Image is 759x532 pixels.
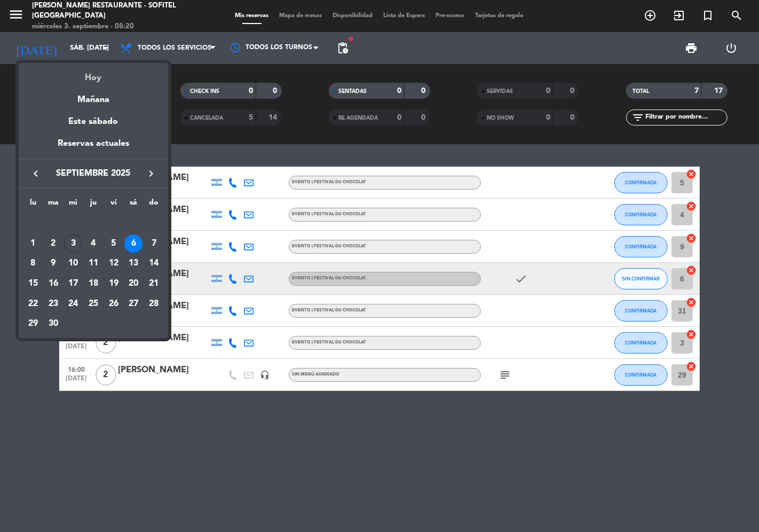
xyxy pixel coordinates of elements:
div: 2 [44,234,62,253]
div: Hoy [19,63,168,85]
th: martes [43,197,64,213]
td: 10 de septiembre de 2025 [63,254,83,274]
div: 8 [24,254,42,272]
td: 19 de septiembre de 2025 [104,273,124,294]
div: Este sábado [19,107,168,137]
div: 21 [145,275,163,293]
div: 22 [24,295,42,313]
td: 5 de septiembre de 2025 [104,233,124,254]
td: 29 de septiembre de 2025 [23,314,43,334]
div: 7 [145,234,163,253]
div: 23 [44,295,62,313]
th: sábado [124,197,144,213]
div: 17 [64,275,82,293]
td: 27 de septiembre de 2025 [124,294,144,314]
th: miércoles [63,197,83,213]
td: 12 de septiembre de 2025 [104,254,124,274]
button: keyboard_arrow_left [26,167,45,181]
div: 1 [24,234,42,253]
div: 25 [84,295,102,313]
div: 30 [44,315,62,333]
td: 20 de septiembre de 2025 [124,273,144,294]
div: 16 [44,275,62,293]
div: 14 [145,254,163,272]
div: 10 [64,254,82,272]
div: 26 [105,295,123,313]
td: 18 de septiembre de 2025 [83,273,104,294]
button: keyboard_arrow_right [141,167,161,181]
td: 15 de septiembre de 2025 [23,273,43,294]
td: 6 de septiembre de 2025 [124,233,144,254]
div: 28 [145,295,163,313]
td: SEP. [23,213,164,233]
td: 22 de septiembre de 2025 [23,294,43,314]
td: 13 de septiembre de 2025 [124,254,144,274]
td: 8 de septiembre de 2025 [23,254,43,274]
div: 20 [124,275,143,293]
div: 5 [105,234,123,253]
div: 24 [64,295,82,313]
td: 16 de septiembre de 2025 [43,273,64,294]
td: 2 de septiembre de 2025 [43,233,64,254]
td: 3 de septiembre de 2025 [63,233,83,254]
td: 21 de septiembre de 2025 [144,273,164,294]
td: 4 de septiembre de 2025 [83,233,104,254]
th: lunes [23,197,43,213]
td: 28 de septiembre de 2025 [144,294,164,314]
div: 11 [84,254,102,272]
div: 12 [105,254,123,272]
div: 27 [124,295,143,313]
th: viernes [104,197,124,213]
td: 1 de septiembre de 2025 [23,233,43,254]
div: 13 [124,254,143,272]
i: keyboard_arrow_right [145,167,157,180]
td: 7 de septiembre de 2025 [144,233,164,254]
td: 11 de septiembre de 2025 [83,254,104,274]
div: 6 [124,234,143,253]
div: Reservas actuales [19,137,168,159]
td: 30 de septiembre de 2025 [43,314,64,334]
div: Mañana [19,85,168,107]
div: 29 [24,315,42,333]
div: 3 [64,234,82,253]
th: domingo [144,197,164,213]
th: jueves [83,197,104,213]
span: septiembre 2025 [45,167,141,181]
td: 17 de septiembre de 2025 [63,273,83,294]
td: 24 de septiembre de 2025 [63,294,83,314]
td: 14 de septiembre de 2025 [144,254,164,274]
div: 9 [44,254,62,272]
td: 23 de septiembre de 2025 [43,294,64,314]
td: 25 de septiembre de 2025 [83,294,104,314]
div: 19 [105,275,123,293]
div: 18 [84,275,102,293]
td: 9 de septiembre de 2025 [43,254,64,274]
td: 26 de septiembre de 2025 [104,294,124,314]
i: keyboard_arrow_left [29,167,42,180]
div: 4 [84,234,102,253]
div: 15 [24,275,42,293]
